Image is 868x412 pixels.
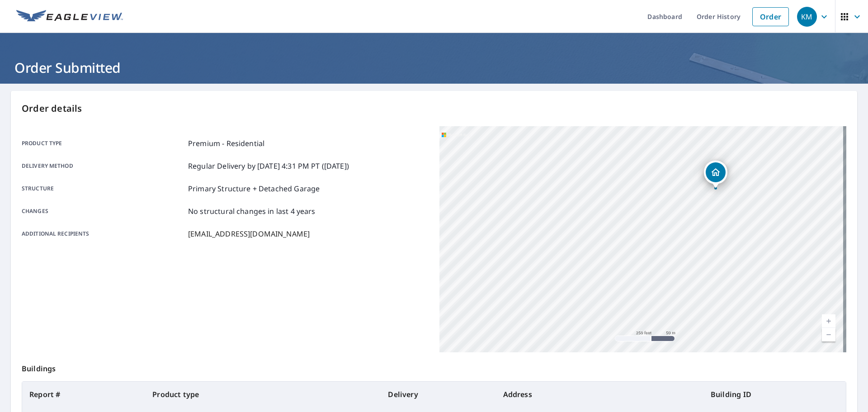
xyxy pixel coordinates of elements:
[22,161,184,171] p: Delivery method
[16,10,123,24] img: EV Logo
[381,382,495,407] th: Delivery
[22,138,184,149] p: Product type
[11,58,857,77] h1: Order Submitted
[188,161,349,171] p: Regular Delivery by [DATE] 4:31 PM PT ([DATE])
[22,206,184,217] p: Changes
[188,206,316,217] p: No structural changes in last 4 years
[752,7,789,26] a: Order
[22,183,184,194] p: Structure
[188,183,320,194] p: Primary Structure + Detached Garage
[22,228,184,239] p: Additional recipients
[22,102,846,115] p: Order details
[22,382,145,407] th: Report #
[704,161,727,189] div: Dropped pin, building 1, Residential property, 1407 Carriage Run Dr Pleasant Garden, NC 27313
[145,382,381,407] th: Product type
[822,314,835,328] a: Current Level 17, Zoom In
[822,328,835,341] a: Current Level 17, Zoom Out
[22,352,846,381] p: Buildings
[188,138,264,149] p: Premium - Residential
[797,7,817,27] div: KM
[703,382,846,407] th: Building ID
[188,228,310,239] p: [EMAIL_ADDRESS][DOMAIN_NAME]
[496,382,703,407] th: Address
